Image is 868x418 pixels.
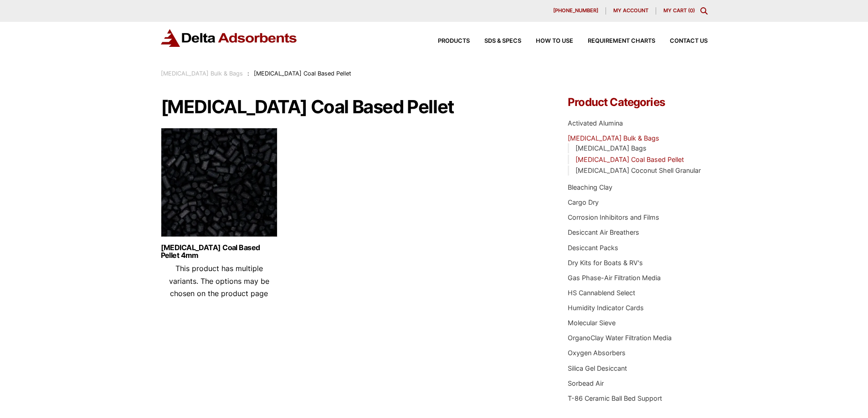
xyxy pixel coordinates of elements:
[568,198,599,206] a: Cargo Dry
[568,364,627,372] a: Silica Gel Desiccant
[670,38,708,44] span: Contact Us
[613,8,648,13] span: My account
[568,119,623,127] a: Activated Alumina
[470,38,521,44] a: SDS & SPECS
[568,183,612,191] a: Bleaching Clay
[568,289,635,297] a: HS Cannablend Select
[536,38,573,44] span: How to Use
[606,7,656,15] a: My account
[568,349,626,357] a: Oxygen Absorbers
[568,394,662,402] a: T-86 Ceramic Ball Bed Support
[161,29,298,47] img: Delta Adsorbents
[575,144,647,152] a: [MEDICAL_DATA] Bags
[700,7,708,15] div: Toggle Modal Content
[438,38,470,44] span: Products
[655,38,708,44] a: Contact Us
[568,319,616,327] a: Molecular Sieve
[690,7,693,14] span: 0
[568,304,644,312] a: Humidity Indicator Cards
[568,228,639,236] a: Desiccant Air Breathers
[568,97,707,108] h4: Product Categories
[423,38,470,44] a: Products
[568,134,659,142] a: [MEDICAL_DATA] Bulk & Bags
[575,156,684,163] a: [MEDICAL_DATA] Coal Based Pellet
[546,7,606,15] a: [PHONE_NUMBER]
[169,264,269,297] span: This product has multiple variants. The options may be chosen on the product page
[161,244,277,259] a: [MEDICAL_DATA] Coal Based Pellet 4mm
[568,334,672,342] a: OrganoClay Water Filtration Media
[663,7,695,14] a: My Cart (0)
[575,166,701,174] a: [MEDICAL_DATA] Coconut Shell Granular
[484,38,521,44] span: SDS & SPECS
[588,38,655,44] span: Requirement Charts
[521,38,573,44] a: How to Use
[161,97,541,117] h1: [MEDICAL_DATA] Coal Based Pellet
[161,128,277,242] img: Activated Carbon 4mm Pellets
[568,379,604,387] a: Sorbead Air
[254,70,351,77] span: [MEDICAL_DATA] Coal Based Pellet
[568,274,661,282] a: Gas Phase-Air Filtration Media
[161,70,243,77] a: [MEDICAL_DATA] Bulk & Bags
[568,259,643,267] a: Dry Kits for Boats & RV's
[568,244,618,252] a: Desiccant Packs
[573,38,655,44] a: Requirement Charts
[247,70,249,77] span: :
[553,8,598,13] span: [PHONE_NUMBER]
[568,213,659,221] a: Corrosion Inhibitors and Films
